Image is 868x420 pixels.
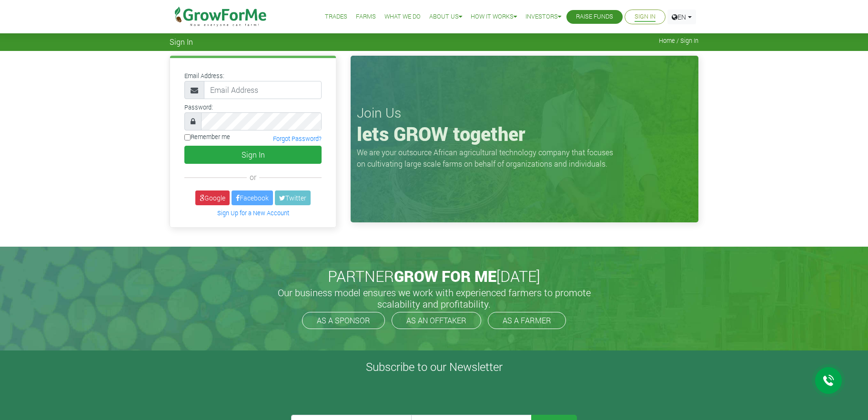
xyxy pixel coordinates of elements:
a: AS A FARMER [488,312,566,329]
a: EN [667,10,696,24]
a: About Us [429,12,462,22]
a: Trades [325,12,347,22]
h5: Our business model ensures we work with experienced farmers to promote scalability and profitabil... [267,287,601,310]
input: Email Address [204,81,322,99]
span: Home / Sign In [659,37,698,44]
a: What We Do [384,12,421,22]
label: Email Address: [184,71,224,80]
h2: PARTNER [DATE] [173,267,695,285]
a: Raise Funds [576,12,613,22]
iframe: reCAPTCHA [291,378,436,415]
a: AS A SPONSOR [302,312,385,329]
a: Investors [525,12,561,22]
a: Sign Up for a New Account [217,209,289,217]
a: Forgot Password? [273,135,322,142]
a: Farms [356,12,376,22]
h3: Join Us [357,105,692,121]
button: Sign In [184,146,322,164]
a: Sign In [635,12,656,22]
p: We are your outsource African agricultural technology company that focuses on cultivating large s... [357,147,619,170]
input: Remember me [184,134,191,140]
span: Sign In [170,37,193,46]
label: Remember me [184,132,230,141]
div: or [184,171,322,183]
a: How it Works [471,12,517,22]
a: AS AN OFFTAKER [392,312,481,329]
a: Google [195,190,230,205]
h1: lets GROW together [357,122,692,145]
h4: Subscribe to our Newsletter [12,360,856,374]
span: GROW FOR ME [394,266,496,286]
label: Password: [184,103,213,112]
